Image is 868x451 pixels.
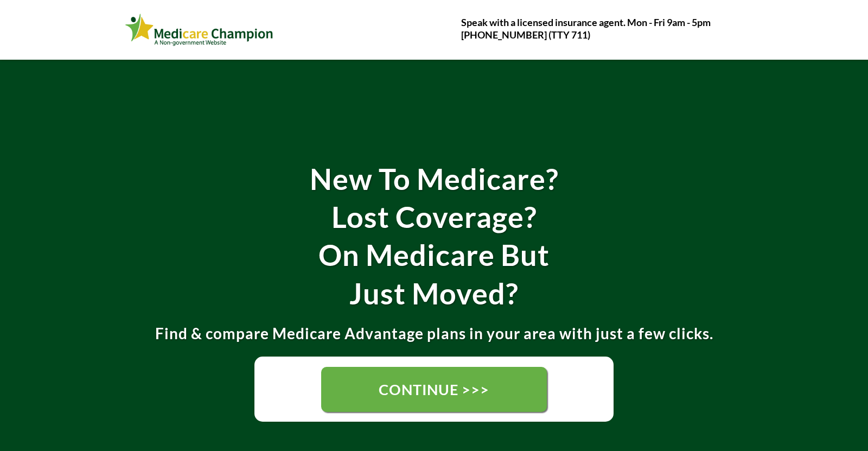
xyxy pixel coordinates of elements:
[310,161,559,196] strong: New To Medicare?
[321,367,547,412] a: CONTINUE >>>
[331,199,537,234] strong: Lost Coverage?
[155,324,713,342] strong: Find & compare Medicare Advantage plans in your area with just a few clicks.
[379,380,489,398] span: CONTINUE >>>
[125,11,274,48] img: Webinar
[461,16,711,28] strong: Speak with a licensed insurance agent. Mon - Fri 9am - 5pm
[318,237,550,272] strong: On Medicare But
[461,29,590,41] strong: [PHONE_NUMBER] (TTY 711)
[349,276,519,311] strong: Just Moved?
